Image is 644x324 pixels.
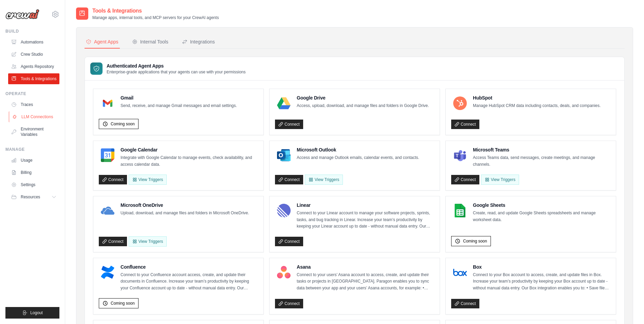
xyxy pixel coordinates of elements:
[9,111,60,122] a: LLM Connections
[8,61,59,72] a: Agents Repository
[473,272,610,292] p: Connect to your Box account to access, create, and update files in Box. Increase your team’s prod...
[8,99,59,110] a: Traces
[8,155,59,166] a: Usage
[8,179,59,190] a: Settings
[8,49,59,60] a: Crew Studio
[101,204,114,217] img: Microsoft OneDrive Logo
[297,103,429,109] p: Access, upload, download, and manage files and folders in Google Drive.
[453,266,467,279] img: Box Logo
[297,202,434,209] h4: Linear
[275,299,303,308] a: Connect
[129,236,167,247] : View Triggers
[121,210,249,217] p: Upload, download, and manage files and folders in Microsoft OneDrive.
[305,175,343,185] : View Triggers
[21,194,40,200] span: Resources
[297,272,434,292] p: Connect to your users’ Asana account to access, create, and update their tasks or projects in [GE...
[275,120,303,129] a: Connect
[473,146,610,153] h4: Microsoft Teams
[297,264,434,270] h4: Asana
[131,36,170,49] button: Internal Tools
[107,62,246,69] h3: Authenticated Agent Apps
[453,148,467,162] img: Microsoft Teams Logo
[473,264,610,270] h4: Box
[129,175,167,185] button: View Triggers
[85,36,120,49] button: Agent Apps
[5,29,59,34] div: Build
[111,121,135,127] span: Coming soon
[111,301,135,306] span: Coming soon
[101,148,114,162] img: Google Calendar Logo
[277,148,291,162] img: Microsoft Outlook Logo
[473,103,601,109] p: Manage HubSpot CRM data including contacts, deals, and companies.
[8,37,59,48] a: Automations
[473,155,610,168] p: Access Teams data, send messages, create meetings, and manage channels.
[277,204,291,217] img: Linear Logo
[451,120,479,129] a: Connect
[101,96,114,110] img: Gmail Logo
[463,238,487,244] span: Coming soon
[297,146,419,153] h4: Microsoft Outlook
[481,175,519,185] : View Triggers
[277,96,291,110] img: Google Drive Logo
[92,7,219,15] h2: Tools & Integrations
[132,38,168,45] div: Internal Tools
[107,69,246,75] p: Enterprise-grade applications that your agents can use with your permissions
[121,264,258,270] h4: Confluence
[101,266,114,279] img: Confluence Logo
[8,124,59,140] a: Environment Variables
[275,237,303,246] a: Connect
[121,272,258,292] p: Connect to your Confluence account access, create, and update their documents in Confluence. Incr...
[121,94,237,101] h4: Gmail
[473,202,610,209] h4: Google Sheets
[5,147,59,152] div: Manage
[8,167,59,178] a: Billing
[121,202,249,209] h4: Microsoft OneDrive
[473,94,601,101] h4: HubSpot
[181,36,216,49] button: Integrations
[277,266,291,279] img: Asana Logo
[99,237,127,246] a: Connect
[86,38,118,45] div: Agent Apps
[8,192,59,202] button: Resources
[8,73,59,84] a: Tools & Integrations
[297,94,429,101] h4: Google Drive
[453,96,467,110] img: HubSpot Logo
[182,38,215,45] div: Integrations
[5,91,59,96] div: Operate
[451,175,479,184] a: Connect
[92,15,219,20] p: Manage apps, internal tools, and MCP servers for your CrewAI agents
[5,9,39,19] img: Logo
[473,210,610,223] p: Create, read, and update Google Sheets spreadsheets and manage worksheet data.
[99,175,127,184] a: Connect
[297,155,419,161] p: Access and manage Outlook emails, calendar events, and contacts.
[451,299,479,308] a: Connect
[121,103,237,109] p: Send, receive, and manage Gmail messages and email settings.
[297,210,434,230] p: Connect to your Linear account to manage your software projects, sprints, tasks, and bug tracking...
[121,155,258,168] p: Integrate with Google Calendar to manage events, check availability, and access calendar data.
[30,310,43,316] span: Logout
[275,175,303,184] a: Connect
[453,204,467,217] img: Google Sheets Logo
[5,307,59,319] button: Logout
[121,146,258,153] h4: Google Calendar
